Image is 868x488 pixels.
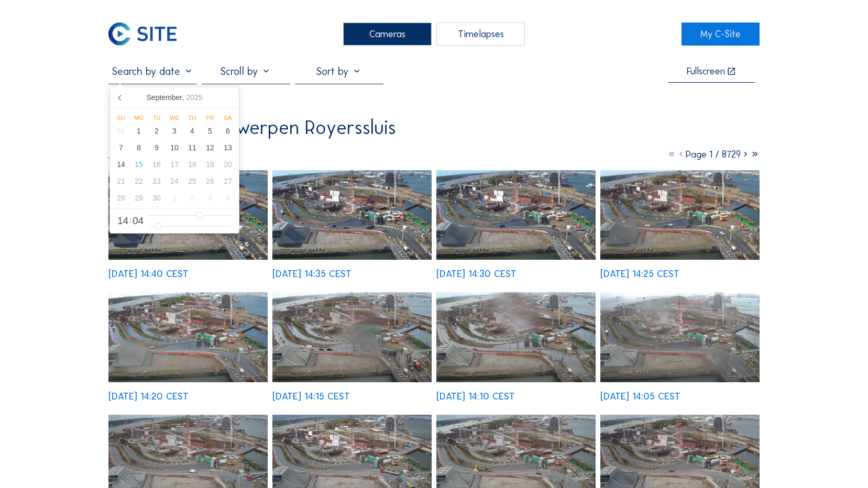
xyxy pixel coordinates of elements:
[112,156,130,173] div: 14
[142,89,207,106] div: September,
[436,269,517,279] div: [DATE] 14:30 CEST
[600,292,760,382] img: image_53199657
[343,23,432,46] div: Cameras
[201,173,219,190] div: 26
[166,139,183,156] div: 10
[108,269,189,279] div: [DATE] 14:40 CEST
[166,123,183,139] div: 3
[183,139,201,156] div: 11
[108,118,396,137] div: Rinkoniën / Antwerpen Royerssluis
[130,139,148,156] div: 8
[183,190,201,206] div: 2
[183,115,201,121] div: Th
[108,292,268,382] img: image_53200122
[219,115,237,121] div: Sa
[112,173,130,190] div: 21
[108,170,268,260] img: image_53200665
[682,23,760,46] a: My C-Site
[183,123,201,139] div: 4
[201,123,219,139] div: 5
[148,173,166,190] div: 23
[166,115,183,121] div: We
[112,190,130,206] div: 28
[108,146,206,159] div: Camera 3
[436,23,525,46] div: Timelapses
[436,392,515,401] div: [DATE] 14:10 CEST
[201,115,219,121] div: Fr
[201,156,219,173] div: 19
[166,173,183,190] div: 24
[148,190,166,206] div: 30
[133,216,144,226] span: 04
[201,190,219,206] div: 3
[148,139,166,156] div: 9
[129,216,131,224] span: :
[219,123,237,139] div: 6
[166,156,183,173] div: 17
[219,173,237,190] div: 27
[108,23,186,46] a: C-SITE Logo
[148,156,166,173] div: 16
[686,149,741,160] span: Page 1 / 8729
[148,123,166,139] div: 2
[600,392,680,401] div: [DATE] 14:05 CEST
[272,392,350,401] div: [DATE] 14:15 CEST
[130,156,148,173] div: 15
[130,190,148,206] div: 29
[272,170,432,260] img: image_53200519
[219,190,237,206] div: 4
[130,123,148,139] div: 1
[112,139,130,156] div: 7
[130,115,148,121] div: Mo
[600,170,760,260] img: image_53200283
[166,190,183,206] div: 1
[186,93,202,102] i: 2025
[272,292,432,382] img: image_53199964
[219,139,237,156] div: 13
[183,156,201,173] div: 18
[183,173,201,190] div: 25
[219,156,237,173] div: 20
[272,269,351,279] div: [DATE] 14:35 CEST
[201,139,219,156] div: 12
[600,269,679,279] div: [DATE] 14:25 CEST
[108,392,189,401] div: [DATE] 14:20 CEST
[436,292,596,382] img: image_53199824
[108,65,197,77] input: Search by date 󰅀
[130,173,148,190] div: 22
[687,66,725,76] div: Fullscreen
[436,170,596,260] img: image_53200338
[148,115,166,121] div: Tu
[117,216,128,226] span: 14
[112,123,130,139] div: 31
[112,115,130,121] div: Su
[108,23,177,46] img: C-SITE Logo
